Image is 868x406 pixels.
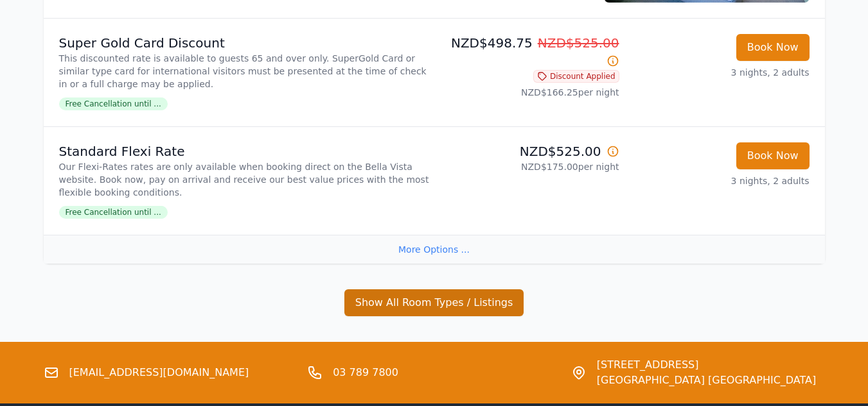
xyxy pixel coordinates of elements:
p: This discounted rate is available to guests 65 and over only. SuperGold Card or similar type card... [59,52,429,90]
span: Free Cancellation until ... [59,97,168,110]
span: Free Cancellation until ... [59,206,168,219]
p: NZD$525.00 [439,142,619,160]
p: Standard Flexi Rate [59,142,429,160]
span: Discount Applied [533,70,619,83]
div: More Options ... [44,235,825,264]
p: 3 nights, 2 adults [630,174,810,187]
span: [STREET_ADDRESS] [597,357,816,373]
p: NZD$175.00 per night [439,160,619,173]
span: [GEOGRAPHIC_DATA] [GEOGRAPHIC_DATA] [597,373,816,388]
p: Our Flexi-Rates rates are only available when booking direct on the Bella Vista website. Book now... [59,160,429,199]
p: Super Gold Card Discount [59,34,429,52]
span: NZD$525.00 [538,35,619,51]
p: NZD$498.75 [439,34,619,70]
a: 03 789 7800 [333,365,398,380]
p: 3 nights, 2 adults [630,66,810,79]
button: Show All Room Types / Listings [344,289,524,316]
button: Book Now [736,142,810,169]
a: [EMAIL_ADDRESS][DOMAIN_NAME] [69,365,249,380]
button: Book Now [736,34,810,61]
p: NZD$166.25 per night [439,86,619,99]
